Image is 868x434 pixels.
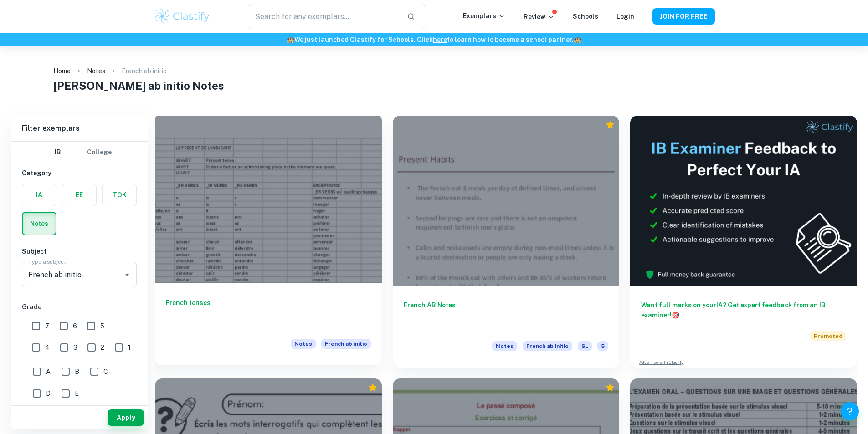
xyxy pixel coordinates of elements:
[46,388,51,398] span: D
[249,4,399,29] input: Search for any exemplars...
[321,339,371,349] span: French ab initio
[108,409,144,426] button: Apply
[641,300,846,320] h6: Want full marks on your IA ? Get expert feedback from an IB examiner!
[287,36,294,43] span: 🏫
[87,142,112,163] button: College
[368,383,377,392] div: Premium
[47,142,112,163] div: Filter type choice
[606,383,615,392] div: Premium
[574,36,581,43] span: 🏫
[100,321,104,331] span: 5
[53,65,71,77] a: Home
[46,367,51,377] span: A
[87,65,105,77] a: Notes
[606,120,615,129] div: Premium
[103,367,108,377] span: C
[523,341,572,351] span: French ab initio
[841,402,859,420] button: Help and Feedback
[75,367,79,377] span: B
[404,300,609,330] h6: French AB Notes
[75,388,79,398] span: E
[22,302,137,312] h6: Grade
[291,339,316,349] span: Notes
[597,341,608,351] span: 5
[652,8,715,25] button: JOIN FOR FREE
[154,7,211,26] img: Clastify logo
[573,13,598,20] a: Schools
[393,116,620,368] a: French AB NotesNotesFrench ab initioSL5
[101,342,104,352] span: 2
[23,213,56,235] button: Notes
[28,258,66,266] label: Type a subject
[166,298,371,328] h6: French tenses
[463,11,505,21] p: Exemplars
[62,184,96,206] button: EE
[47,142,69,163] button: IB
[122,66,167,76] p: French ab initio
[73,342,77,352] span: 3
[103,184,136,206] button: TOK
[22,184,56,206] button: IA
[22,168,137,178] h6: Category
[22,246,137,256] h6: Subject
[630,116,857,368] a: Want full marks on yourIA? Get expert feedback from an IB examiner!PromotedAdvertise with Clastify
[630,116,857,286] img: Thumbnail
[53,77,815,94] h1: [PERSON_NAME] ab initio Notes
[639,359,683,366] a: Advertise with Clastify
[810,331,846,341] span: Promoted
[45,321,49,331] span: 7
[616,13,634,20] a: Login
[11,116,148,141] h6: Filter exemplars
[578,341,592,351] span: SL
[492,341,517,351] span: Notes
[121,268,134,281] button: Open
[45,342,50,352] span: 4
[433,36,447,43] a: here
[73,321,77,331] span: 6
[672,311,679,319] span: 🎯
[128,342,131,352] span: 1
[155,116,382,368] a: French tensesNotesFrench ab initio
[2,35,866,45] h6: We just launched Clastify for Schools. Click to learn how to become a school partner.
[524,12,555,22] p: Review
